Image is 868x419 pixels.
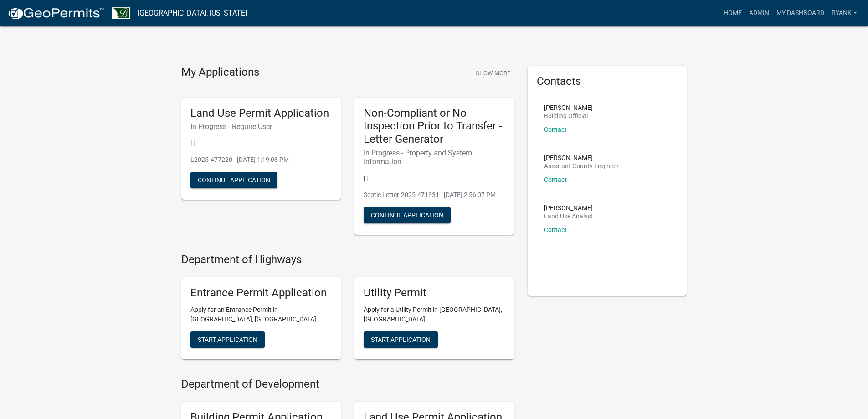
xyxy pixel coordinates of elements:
[745,5,773,22] a: Admin
[364,190,505,200] p: Septic Letter-2025-471331 - [DATE] 2:56:07 PM
[720,5,745,22] a: Home
[544,163,619,169] p: Assistant County Engineer
[544,176,567,183] a: Contact
[190,172,277,188] button: Continue Application
[544,113,593,119] p: Building Official
[364,286,505,300] h5: Utility Permit
[364,149,505,166] h6: In Progress - Property and System Information
[773,5,828,22] a: My Dashboard
[181,378,514,391] h4: Department of Development
[544,104,593,111] p: [PERSON_NAME]
[371,336,431,343] span: Start Application
[198,336,257,343] span: Start Application
[544,155,619,161] p: [PERSON_NAME]
[472,66,514,81] button: Show More
[190,138,332,148] p: | |
[181,66,259,79] h4: My Applications
[544,213,593,219] p: Land Use Analyst
[190,305,332,324] p: Apply for an Entrance Permit in [GEOGRAPHIC_DATA], [GEOGRAPHIC_DATA]
[537,75,678,88] h5: Contacts
[190,122,332,131] h6: In Progress - Require User
[138,5,247,21] a: [GEOGRAPHIC_DATA], [US_STATE]
[364,207,451,223] button: Continue Application
[828,5,861,22] a: RyanK
[364,331,438,348] button: Start Application
[190,286,332,300] h5: Entrance Permit Application
[364,107,505,146] h5: Non-Compliant or No Inspection Prior to Transfer - Letter Generator
[190,155,332,165] p: L2025-477220 - [DATE] 1:19:08 PM
[544,205,593,211] p: [PERSON_NAME]
[364,173,505,183] p: | |
[544,126,567,133] a: Contact
[364,305,505,324] p: Apply for a Utility Permit in [GEOGRAPHIC_DATA], [GEOGRAPHIC_DATA]
[181,253,514,266] h4: Department of Highways
[190,107,332,120] h5: Land Use Permit Application
[544,226,567,233] a: Contact
[112,7,130,19] img: Benton County, Minnesota
[190,331,265,348] button: Start Application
